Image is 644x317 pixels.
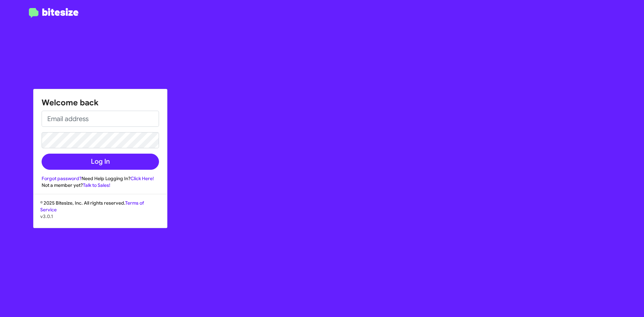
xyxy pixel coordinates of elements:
a: Forgot password? [42,175,82,181]
h1: Welcome back [42,97,159,108]
a: Talk to Sales! [83,182,110,188]
p: v3.0.1 [40,213,160,220]
div: Need Help Logging In? [42,175,159,182]
button: Log In [42,154,159,170]
input: Email address [42,111,159,127]
div: © 2025 Bitesize, Inc. All rights reserved. [34,200,167,228]
div: Not a member yet? [42,182,159,189]
a: Click Here! [130,175,154,181]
